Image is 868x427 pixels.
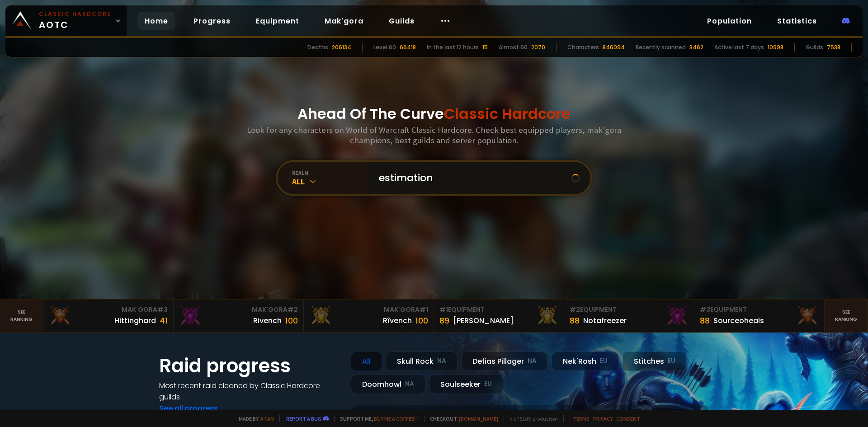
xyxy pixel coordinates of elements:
[700,305,710,314] span: # 3
[5,5,127,36] a: Classic HardcoreAOTC
[806,43,823,52] div: Guilds
[700,314,710,327] div: 88
[694,300,825,332] a: #3Equipment88Sourceoheals
[461,352,548,371] div: Defias Pillager
[484,380,492,389] small: EU
[453,315,514,326] div: [PERSON_NAME]
[309,305,428,314] div: Mak'Gora
[770,12,824,30] a: Statistics
[288,305,298,314] span: # 2
[570,305,689,314] div: Equipment
[768,43,783,52] div: 10998
[427,43,479,52] div: In the last 12 hours
[439,305,558,314] div: Equipment
[570,314,580,327] div: 88
[439,305,448,314] span: # 1
[552,352,619,371] div: Nek'Rosh
[157,305,168,314] span: # 3
[700,12,759,30] a: Population
[285,314,298,327] div: 100
[437,357,446,366] small: NA
[233,415,274,422] span: Made by
[159,403,218,413] a: See all progress
[714,43,764,52] div: Active last 7 days
[668,357,675,366] small: EU
[332,43,351,52] div: 206134
[415,314,428,327] div: 100
[429,375,503,394] div: Soulseeker
[573,415,590,422] a: Terms
[374,415,419,422] a: Buy me a coffee
[528,357,537,366] small: NA
[504,415,558,422] span: v. d752d5 - production
[593,415,613,422] a: Privacy
[49,305,168,314] div: Mak'Gora
[351,352,382,371] div: All
[405,380,414,389] small: NA
[249,12,307,30] a: Equipment
[137,12,175,30] a: Home
[253,315,282,326] div: Rivench
[439,314,449,327] div: 89
[482,43,488,52] div: 15
[567,43,599,52] div: Characters
[600,357,608,366] small: EU
[317,12,371,30] a: Mak'gora
[531,43,545,52] div: 2070
[39,10,111,32] span: AOTC
[623,352,687,371] div: Stitches
[373,43,396,52] div: Level 60
[334,415,419,422] span: Support me,
[434,300,564,332] a: #1Equipment89[PERSON_NAME]
[603,43,625,52] div: 846094
[292,169,368,176] div: realm
[174,300,304,332] a: Mak'Gora#2Rivench100
[825,300,868,332] a: Seeranking
[383,315,412,326] div: Rîvench
[159,380,340,403] h4: Most recent raid cleaned by Classic Hardcore guilds
[159,352,340,380] h1: Raid progress
[304,300,434,332] a: Mak'Gora#1Rîvench100
[351,375,425,394] div: Doomhowl
[700,305,819,314] div: Equipment
[713,315,764,326] div: Sourceoheals
[286,415,321,422] a: Report a bug
[186,12,238,30] a: Progress
[260,415,274,422] a: a fan
[114,315,156,326] div: Hittinghard
[43,300,174,332] a: Mak'Gora#3Hittinghard41
[444,103,571,124] span: Classic Hardcore
[420,305,428,314] span: # 1
[689,43,703,52] div: 3462
[616,415,640,422] a: Consent
[459,415,498,422] a: [DOMAIN_NAME]
[827,43,840,52] div: 7538
[499,43,528,52] div: Almost 60
[39,10,111,18] small: Classic Hardcore
[400,43,416,52] div: 66418
[297,103,571,125] h1: Ahead Of The Curve
[564,300,694,332] a: #2Equipment88Notafreezer
[160,314,168,327] div: 41
[307,43,328,52] div: Deaths
[292,176,368,187] div: All
[382,12,422,30] a: Guilds
[570,305,580,314] span: # 2
[179,305,298,314] div: Mak'Gora
[373,162,571,194] input: Search a character...
[243,125,625,145] h3: Look for any characters on World of Warcraft Classic Hardcore. Check best equipped players, mak'g...
[583,315,627,326] div: Notafreezer
[636,43,686,52] div: Recently scanned
[424,415,498,422] span: Checkout
[386,352,458,371] div: Skull Rock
